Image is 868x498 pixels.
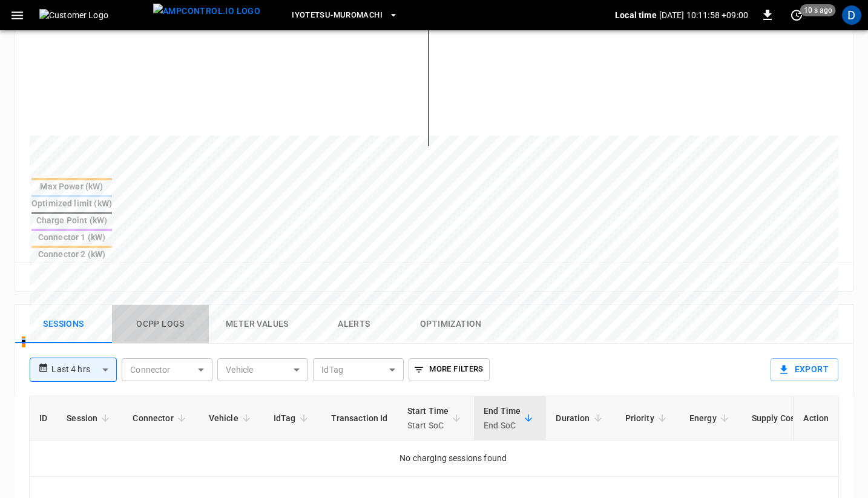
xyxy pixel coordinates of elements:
p: Start SoC [407,418,449,433]
div: End Time [484,404,521,433]
span: 10 s ago [800,4,836,16]
th: Action [793,396,838,441]
th: Transaction Id [321,396,398,441]
button: Export [771,358,838,381]
span: Start TimeStart SoC [407,404,465,433]
button: More Filters [409,358,489,381]
button: Sessions [15,305,112,344]
button: Alerts [306,305,403,344]
button: Meter Values [209,305,306,344]
span: End TimeEnd SoC [484,404,536,433]
img: Customer Logo [39,9,148,21]
p: [DATE] 10:11:58 +09:00 [659,9,748,21]
th: ID [30,396,57,441]
div: Last 4 hrs [51,358,117,381]
img: ampcontrol.io logo [153,4,260,19]
button: Ocpp logs [112,305,209,344]
p: Local time [615,9,657,21]
button: set refresh interval [787,5,806,25]
span: Iyotetsu-Muromachi [292,8,383,22]
span: Connector [133,411,189,425]
div: Supply Cost [752,407,822,429]
p: End SoC [484,418,521,433]
span: Vehicle [209,411,254,425]
span: Energy [689,411,732,425]
span: Session [67,411,113,425]
span: Duration [556,411,605,425]
span: Priority [625,411,670,425]
button: Iyotetsu-Muromachi [287,4,403,27]
span: IdTag [274,411,312,425]
div: profile-icon [842,5,861,25]
div: Start Time [407,404,449,433]
button: Optimization [403,305,499,344]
